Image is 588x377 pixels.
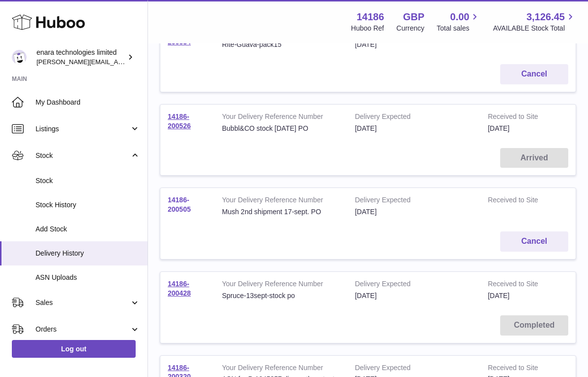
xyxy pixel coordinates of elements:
strong: Received to Site [488,112,548,124]
strong: Your Delivery Reference Number [222,279,340,291]
strong: Your Delivery Reference Number [222,112,340,124]
div: [DATE] [355,207,473,217]
a: 0.00 Total sales [437,10,480,33]
span: AVAILABLE Stock Total [493,24,576,33]
span: [DATE] [488,292,510,300]
div: Currency [397,24,425,33]
div: [DATE] [355,124,473,133]
img: Dee@enara.co [12,50,27,65]
span: 0.00 [450,10,470,24]
span: My Dashboard [36,98,140,107]
button: Cancel [500,64,568,84]
span: [PERSON_NAME][EMAIL_ADDRESS][DOMAIN_NAME] [37,58,198,66]
div: Spruce-13sept-stock po [222,291,340,301]
button: Cancel [500,231,568,252]
strong: Received to Site [488,195,548,207]
strong: 14186 [357,10,384,24]
a: 14186-200526 [168,113,191,130]
div: [DATE] [355,291,473,301]
strong: Delivery Expected [355,112,473,124]
div: Bubbl&CO stock [DATE] PO [222,124,340,133]
span: Listings [36,124,130,134]
div: Huboo Ref [351,24,384,33]
strong: Delivery Expected [355,195,473,207]
a: Log out [12,340,136,358]
strong: Delivery Expected [355,363,473,375]
strong: Received to Site [488,363,548,375]
span: [DATE] [488,124,510,132]
span: Orders [36,325,130,334]
a: 14186-200428 [168,280,191,297]
a: 3,126.45 AVAILABLE Stock Total [493,10,576,33]
div: Mush 2nd shipment 17-sept. PO [222,207,340,217]
span: Stock [36,176,140,186]
div: [DATE] [355,40,473,49]
span: 3,126.45 [526,10,565,24]
div: enara technologies limited [37,48,125,67]
span: ASN Uploads [36,273,140,282]
span: Add Stock [36,225,140,234]
strong: GBP [403,10,424,24]
span: Total sales [437,24,480,33]
span: Sales [36,298,130,307]
span: Delivery History [36,249,140,258]
a: 14186-200505 [168,196,191,213]
strong: Received to Site [488,279,548,291]
span: Stock [36,151,130,160]
div: Rite-Guava-pack15 [222,40,340,49]
strong: Delivery Expected [355,279,473,291]
strong: Your Delivery Reference Number [222,363,340,375]
span: Stock History [36,200,140,210]
strong: Your Delivery Reference Number [222,195,340,207]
